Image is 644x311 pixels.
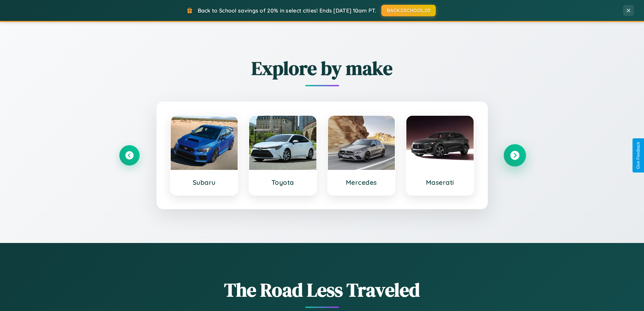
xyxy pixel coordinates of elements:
[177,178,231,186] h3: Subaru
[636,142,641,169] div: Give Feedback
[119,277,525,303] h1: The Road Less Traveled
[198,7,376,14] span: Back to School savings of 20% in select cities! Ends [DATE] 10am PT.
[413,178,467,186] h3: Maserati
[256,178,310,186] h3: Toyota
[335,178,388,186] h3: Mercedes
[119,55,525,81] h2: Explore by make
[381,5,436,16] button: BACK2SCHOOL20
